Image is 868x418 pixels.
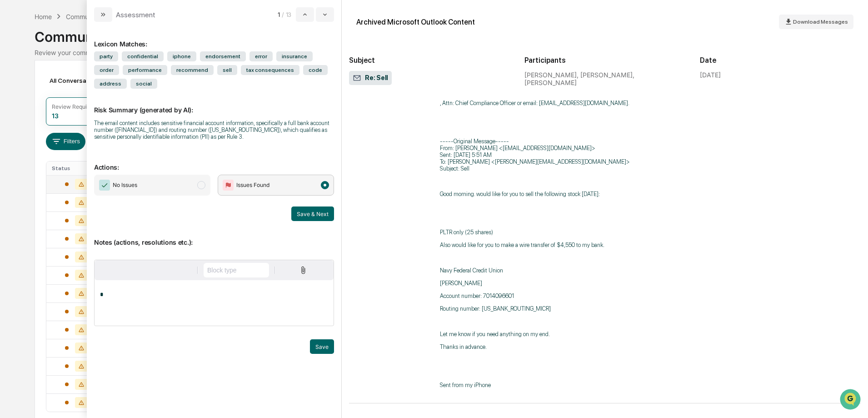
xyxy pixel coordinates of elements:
[94,152,334,171] p: Actions:
[356,18,475,26] div: Archived Microsoft Outlook Content
[440,305,770,312] p: Routing number: [US_BANK_ROUTING_MICR]
[62,111,116,127] a: 🗄️Attestations
[64,154,110,161] a: Powered byPylon
[99,180,110,191] img: Checkmark
[241,65,299,75] span: tax consequences
[440,242,770,248] p: Also would like for you to make a wire transfer of $4,550 to my bank.
[5,128,61,145] a: 🔎Data Lookup
[113,181,137,190] span: No Issues
[46,161,105,175] th: Status
[18,132,57,141] span: Data Lookup
[700,71,721,79] div: [DATE]
[52,103,95,110] div: Review Required
[5,111,62,127] a: 🖐️Preclearance
[217,65,237,75] span: sell
[130,79,157,89] span: social
[440,229,770,236] p: PLTR only (25 shares)
[35,49,833,56] div: Review your communication records across channels
[66,13,140,20] div: Communications Archive
[128,263,143,277] button: Underline
[295,264,311,277] button: Attach files
[167,51,196,61] span: iphone
[46,133,85,150] button: Filters
[779,15,853,29] button: Download Messages
[9,19,165,34] p: How can we help?
[303,65,328,75] span: code
[94,51,118,61] span: party
[440,280,770,287] p: [PERSON_NAME]
[35,21,833,45] div: Communications Archive
[116,10,155,19] div: Assessment
[31,79,115,86] div: We're available if you need us!
[349,56,510,65] h2: Subject
[94,65,119,75] span: order
[18,115,59,124] span: Preclearance
[94,95,334,114] p: Risk Summary (generated by AI):
[46,73,115,88] div: All Conversations
[223,180,234,191] img: Flag
[440,331,770,337] p: Let me know if you need anything on my end.
[52,112,59,120] div: 13
[204,263,269,277] button: Block type
[440,191,770,197] p: Good morning. would like for you to sell the following stock [DATE]:
[440,138,770,172] p: -----Original Message----- From: [PERSON_NAME] <[EMAIL_ADDRESS][DOMAIN_NAME]> Sent: [DATE] 5:51 A...
[236,181,269,190] span: Issues Found
[9,133,16,140] div: 🔎
[123,65,167,75] span: performance
[440,292,770,299] p: Account number: 7014096601
[282,11,294,18] span: / 13
[793,19,848,25] span: Download Messages
[440,267,770,274] p: Navy Federal Credit Union
[310,339,334,354] button: Save
[839,388,863,413] iframe: Open customer support
[99,263,114,277] button: Bold
[9,116,16,123] div: 🖐️
[90,154,110,161] span: Pylon
[171,65,214,75] span: recommend
[24,41,150,51] input: Clear
[524,71,685,86] div: [PERSON_NAME], [PERSON_NAME], [PERSON_NAME]
[35,13,52,20] div: Home
[353,74,388,83] span: Re: Sell
[94,29,334,48] div: Lexicon Matches:
[31,70,149,79] div: Start new chat
[249,51,273,61] span: error
[155,72,165,83] button: Start new chat
[75,115,113,124] span: Attestations
[276,51,313,61] span: insurance
[291,206,334,221] button: Save & Next
[122,51,164,61] span: confidential
[440,382,770,388] p: Sent from my iPhone
[94,120,334,140] div: The email content includes sensitive financial account information, specifically a full bank acco...
[66,116,73,123] div: 🗄️
[278,11,280,18] span: 1
[94,227,334,246] p: Notes (actions, resolutions etc.):
[200,51,246,61] span: endorsement
[9,70,25,86] img: 1746055101610-c473b297-6a78-478c-a979-82029cc54cd1
[94,79,127,89] span: address
[524,56,685,65] h2: Participants
[700,56,861,65] h2: Date
[440,343,770,350] p: Thanks in advance.
[114,263,128,277] button: Italic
